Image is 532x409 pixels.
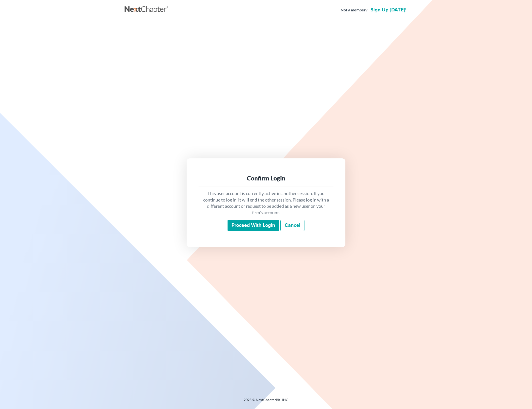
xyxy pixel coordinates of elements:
input: Proceed with login [228,220,279,231]
div: 2025 © NextChapterBK, INC [125,397,407,406]
a: Sign up [DATE]! [369,7,407,12]
p: This user account is currently active in another session. If you continue to log in, it will end ... [202,190,330,216]
strong: Not a member? [341,7,367,13]
a: Cancel [280,220,304,231]
div: Confirm Login [202,174,330,182]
